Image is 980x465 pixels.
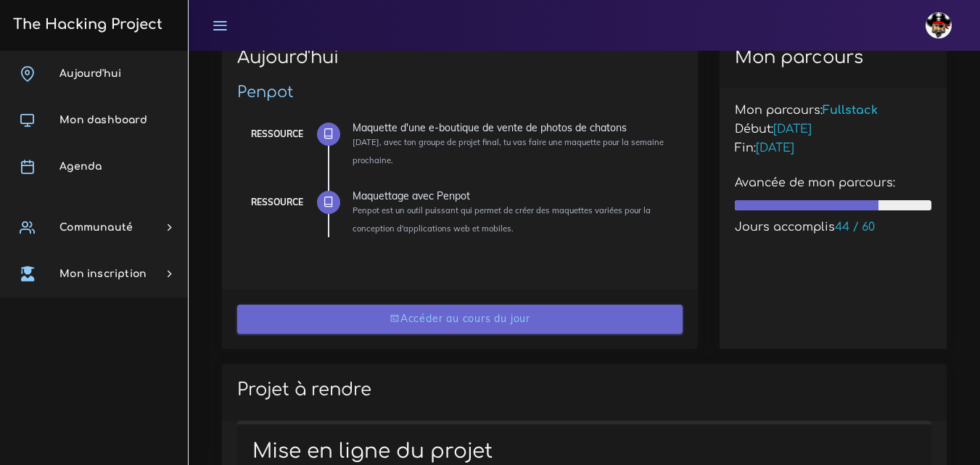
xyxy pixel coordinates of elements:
div: Maquettage avec Penpot [353,191,672,201]
h2: Projet à rendre [237,379,931,400]
h3: The Hacking Project [9,17,162,33]
span: Aujourd'hui [59,68,121,79]
span: Mon dashboard [59,115,147,125]
h5: Début: [735,123,931,136]
a: Penpot [237,83,294,101]
h2: Aujourd'hui [237,47,683,78]
h5: Jours accomplis [735,221,931,234]
h5: Avancée de mon parcours: [735,176,931,190]
span: Mon inscription [59,268,147,279]
div: Ressource [251,194,303,210]
h5: Mon parcours: [735,104,931,118]
small: [DATE], avec ton groupe de projet final, tu vas faire une maquette pour la semaine prochaine. [353,137,664,165]
span: 44 / 60 [835,221,875,234]
h2: Mon parcours [735,47,931,68]
span: [DATE] [773,123,812,136]
h1: Mise en ligne du projet [252,440,916,464]
span: Agenda [59,161,102,172]
span: Fullstack [823,104,878,117]
a: Accéder au cours du jour [237,305,683,334]
div: Maquette d'une e-boutique de vente de photos de chatons [353,123,672,133]
img: avatar [926,12,952,38]
h5: Fin: [735,141,931,155]
span: Communauté [59,222,133,233]
small: Penpot est un outil puissant qui permet de créer des maquettes variées pour la conception d'appli... [353,205,651,234]
span: [DATE] [756,141,794,155]
div: Ressource [251,126,303,142]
